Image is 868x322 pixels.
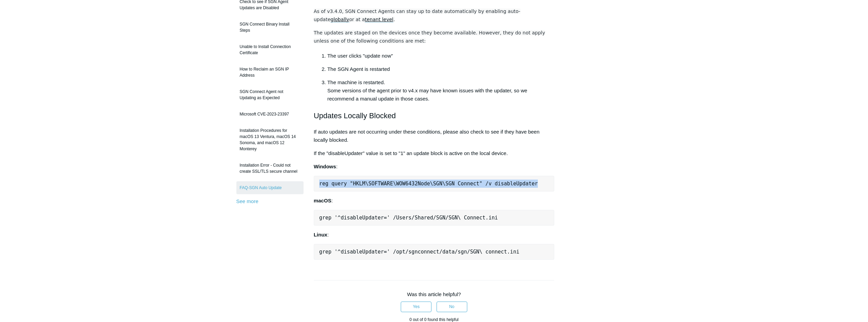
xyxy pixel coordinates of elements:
[236,198,259,204] a: See more
[327,52,555,60] li: The user clicks "update now"
[314,244,555,260] pre: grep '^disableUpdater=' /opt/sgnconnect/data/sgn/SGN\ connect.ini
[314,110,555,122] h2: Updates Locally Blocked
[314,30,545,44] span: The updates are staged on the devices once they become available. However, they do not apply unle...
[401,302,431,312] button: This article was helpful
[365,17,394,22] a: tenant level
[236,18,304,37] a: SGN Connect Binary Install Steps
[349,17,365,22] span: or at a
[314,176,555,191] pre: reg query "HKLM\SOFTWARE\WOW6432Node\SGN\SGN Connect" /v disableUpdater
[236,181,304,194] a: FAQ-SGN Auto Update
[236,159,304,178] a: Installation Error - Could not create SSL/TLS secure channel
[314,231,555,239] p: :
[330,17,349,22] a: globally
[393,17,395,22] span: .
[314,198,332,203] strong: macOS
[314,232,327,237] strong: Linux
[407,291,461,297] span: Was this article helpful?
[314,128,555,144] p: If auto updates are not occurring under these conditions, please also check to see if they have b...
[314,210,555,226] pre: grep '^disableUpdater=' /Users/Shared/SGN/SGN\ Connect.ini
[327,78,555,103] p: The machine is restarted. Some versions of the agent prior to v4.x may have known issues with the...
[236,124,304,155] a: Installation Procedures for macOS 13 Ventura, macOS 14 Sonoma, and macOS 12 Monterey
[409,317,458,322] span: 0 out of 0 found this helpful
[236,108,304,121] a: Microsoft CVE-2023-23397
[437,302,467,312] button: This article was not helpful
[236,63,304,82] a: How to Reclaim an SGN IP Address
[314,197,555,205] p: :
[314,149,555,157] p: If the "disableUpdater" value is set to "1" an update block is active on the local device.
[236,40,304,59] a: Unable to Install Connection Certificate
[314,163,555,171] p: :
[327,65,555,73] p: The SGN Agent is restarted
[314,164,336,169] strong: Windows
[314,9,520,22] span: As of v3.4.0, SGN Connect Agents can stay up to date automatically by enabling auto-update
[236,85,304,104] a: SGN Connect Agent not Updating as Expected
